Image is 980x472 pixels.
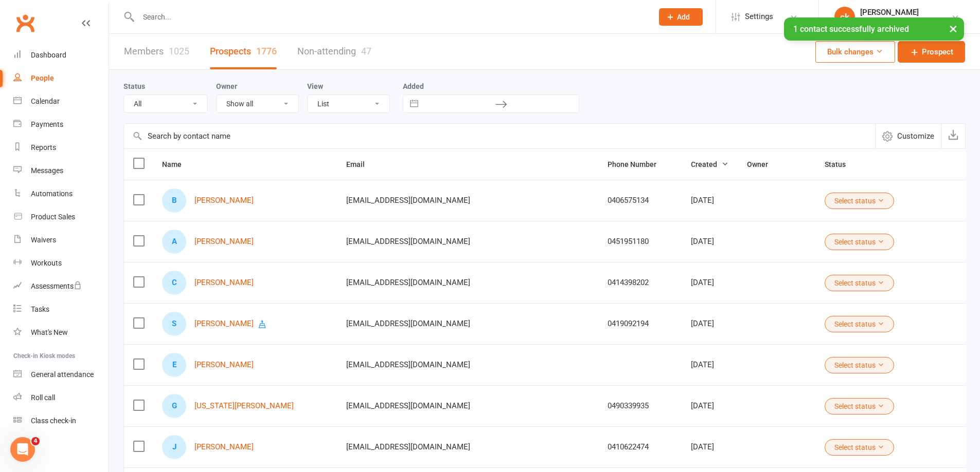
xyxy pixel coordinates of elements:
[169,46,189,56] div: 1025
[13,44,109,67] a: Dashboard
[31,328,68,336] div: What's New
[747,158,779,171] button: Owner
[12,10,38,36] a: Clubworx
[13,363,109,386] a: General attendance kiosk mode
[31,236,56,244] div: Waivers
[691,196,728,205] div: [DATE]
[31,143,56,152] div: Reports
[123,82,145,90] label: Status
[31,213,75,221] div: Product Sales
[162,230,186,254] div: Abdullah Zaid
[31,74,54,82] div: People
[13,275,109,298] a: Assessments
[346,437,470,457] span: [EMAIL_ADDRESS][DOMAIN_NAME]
[210,34,277,69] a: Prospects1776
[608,160,668,168] span: Phone Number
[31,51,66,59] div: Dashboard
[691,160,728,168] span: Created
[31,282,82,290] div: Assessments
[784,17,964,41] div: 1 contact successfully archived
[346,355,470,374] span: [EMAIL_ADDRESS][DOMAIN_NAME]
[608,278,672,287] div: 0414398202
[162,158,193,171] button: Name
[346,191,470,210] span: [EMAIL_ADDRESS][DOMAIN_NAME]
[691,443,728,451] div: [DATE]
[825,193,894,209] button: Select status
[825,439,894,456] button: Select status
[691,361,728,369] div: [DATE]
[875,124,941,148] button: Customize
[13,90,109,113] a: Calendar
[135,10,646,24] input: Search...
[162,271,186,295] div: Christian
[13,182,109,205] a: Automations
[860,8,951,17] div: [PERSON_NAME]
[13,67,109,90] a: People
[13,229,109,252] a: Waivers
[691,278,728,287] div: [DATE]
[194,237,254,246] a: [PERSON_NAME]
[825,398,894,414] button: Select status
[825,316,894,332] button: Select status
[194,443,254,451] a: [PERSON_NAME]
[691,237,728,246] div: [DATE]
[898,41,965,63] a: Prospect
[691,158,728,171] button: Created
[922,46,953,58] span: Prospect
[346,160,376,168] span: Email
[194,278,254,287] a: [PERSON_NAME]
[747,160,779,168] span: Owner
[13,298,109,321] a: Tasks
[31,190,73,198] div: Automations
[13,205,109,229] a: Product Sales
[944,17,963,40] button: ×
[162,188,186,213] div: Ben
[13,159,109,182] a: Messages
[194,402,294,410] a: [US_STATE][PERSON_NAME]
[897,130,934,142] span: Customize
[815,41,895,63] button: Bulk changes
[31,370,94,379] div: General attendance
[13,321,109,344] a: What's New
[745,5,773,28] span: Settings
[194,196,254,205] a: [PERSON_NAME]
[31,166,63,175] div: Messages
[307,82,323,90] label: View
[31,120,63,128] div: Payments
[825,158,857,171] button: Status
[13,386,109,409] a: Roll call
[608,319,672,328] div: 0419092194
[608,443,672,451] div: 0410622474
[691,402,728,410] div: [DATE]
[194,319,254,328] a: [PERSON_NAME]
[825,357,894,373] button: Select status
[659,8,703,26] button: Add
[825,234,894,250] button: Select status
[825,160,857,168] span: Status
[31,259,62,267] div: Workouts
[162,394,186,418] div: Georgia
[13,409,109,432] a: Class kiosk mode
[677,13,690,21] span: Add
[13,113,109,136] a: Payments
[124,124,875,148] input: Search by contact name
[31,393,55,402] div: Roll call
[346,232,470,251] span: [EMAIL_ADDRESS][DOMAIN_NAME]
[162,353,186,377] div: Ella Rose
[860,17,951,26] div: Supafit Performance Pty Ltd
[10,437,35,462] iframe: Intercom live chat
[297,34,371,69] a: Non-attending47
[361,46,371,56] div: 47
[31,437,40,445] span: 4
[256,46,277,56] div: 1776
[403,82,579,90] label: Added
[31,305,49,313] div: Tasks
[691,319,728,328] div: [DATE]
[162,160,193,168] span: Name
[13,136,109,159] a: Reports
[162,435,186,459] div: Joanne
[346,314,470,333] span: [EMAIL_ADDRESS][DOMAIN_NAME]
[346,158,376,171] button: Email
[346,273,470,292] span: [EMAIL_ADDRESS][DOMAIN_NAME]
[31,417,76,425] div: Class check-in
